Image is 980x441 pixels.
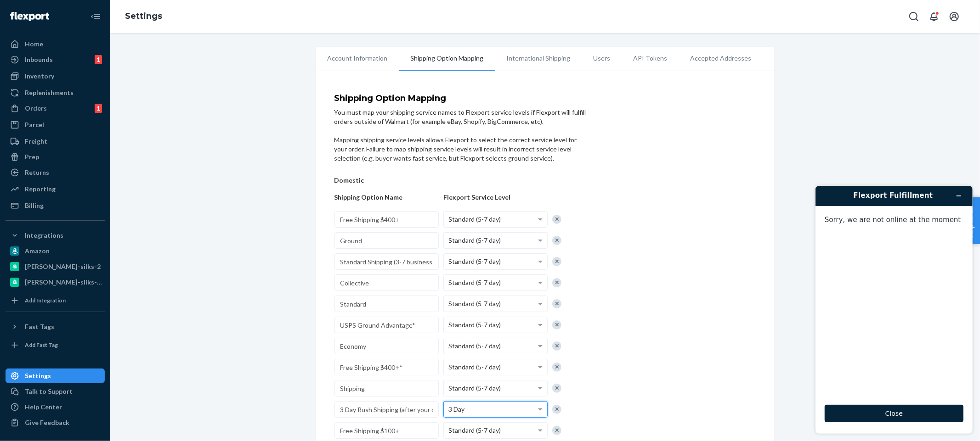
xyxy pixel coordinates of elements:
button: Give Feedback [6,415,105,430]
li: Account Information [316,47,399,70]
div: Settings [25,371,51,380]
a: Freight [6,134,105,149]
iframe: Find more information here [808,179,980,441]
img: Flexport logo [10,12,49,21]
a: Help Center [6,400,105,414]
button: Integrations [6,228,105,243]
div: Returns [25,168,49,177]
span: Standard (5-7 day) [448,215,501,223]
li: Accepted Addresses [679,47,763,70]
div: Give Feedback [25,418,69,427]
span: Standard (5-7 day) [448,236,501,244]
div: Help Center [25,402,62,412]
button: Open account menu [945,7,963,26]
div: Prep [25,152,39,162]
div: Add Fast Tag [25,341,58,349]
div: Fast Tags [25,322,54,331]
a: Inventory [6,69,105,84]
div: Freight [25,137,47,146]
a: [PERSON_NAME]-silks-2 [6,259,105,274]
a: Add Integration [6,293,105,308]
a: Reporting [6,182,105,196]
div: Flexport Service Level [443,193,548,202]
div: 1 [95,55,102,64]
a: Settings [6,368,105,383]
span: Standard (5-7 day) [448,321,501,329]
a: Returns [6,165,105,180]
h4: Shipping Option Mapping [334,94,588,103]
a: Home [6,37,105,51]
div: Talk to Support [25,387,73,396]
span: Standard (5-7 day) [448,279,501,286]
span: Support [19,6,52,15]
ol: breadcrumbs [118,3,170,30]
div: [PERSON_NAME]-silks-2 [25,262,101,271]
div: Inbounds [25,55,53,64]
a: Inbounds1 [6,52,105,67]
h5: Domestic [334,177,439,184]
li: Shipping Option Mapping [399,47,495,71]
span: 3 Day [448,405,465,413]
a: Parcel [6,117,105,132]
div: You must map your shipping service names to Flexport service levels if Flexport will fulfill orde... [334,108,588,126]
a: Billing [6,198,105,213]
span: Standard (5-7 day) [448,426,501,434]
div: Orders [25,104,47,113]
div: Reporting [25,184,56,194]
li: International Shipping [495,47,582,70]
button: Close Navigation [86,7,105,26]
div: Billing [25,201,44,210]
div: Integrations [25,231,63,240]
a: Orders1 [6,101,105,116]
div: Add Integration [25,296,66,304]
span: Standard (5-7 day) [448,257,501,265]
a: [PERSON_NAME]-silks-wholesale [6,275,105,290]
span: Standard (5-7 day) [448,300,501,307]
span: Standard (5-7 day) [448,384,501,392]
button: Talk to Support [6,384,105,399]
div: [PERSON_NAME]-silks-wholesale [25,278,102,287]
a: Add Fast Tag [6,338,105,352]
button: Open Search Box [905,7,923,26]
a: Amazon [6,244,105,258]
div: Shipping Option Name [334,193,439,202]
div: Parcel [25,120,44,129]
li: Users [582,47,622,70]
a: Replenishments [6,85,105,100]
button: Open notifications [925,7,943,26]
a: Settings [125,11,162,21]
div: Replenishments [25,88,74,97]
div: Amazon [25,246,50,256]
a: Prep [6,150,105,164]
div: Mapping shipping service levels allows Flexport to select the correct service level for your orde... [334,135,588,163]
span: Standard (5-7 day) [448,342,501,350]
span: Standard (5-7 day) [448,363,501,371]
li: API Tokens [622,47,679,70]
button: Fast Tags [6,319,105,334]
div: 1 [95,104,102,113]
div: Home [25,39,43,49]
div: Inventory [25,72,54,81]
